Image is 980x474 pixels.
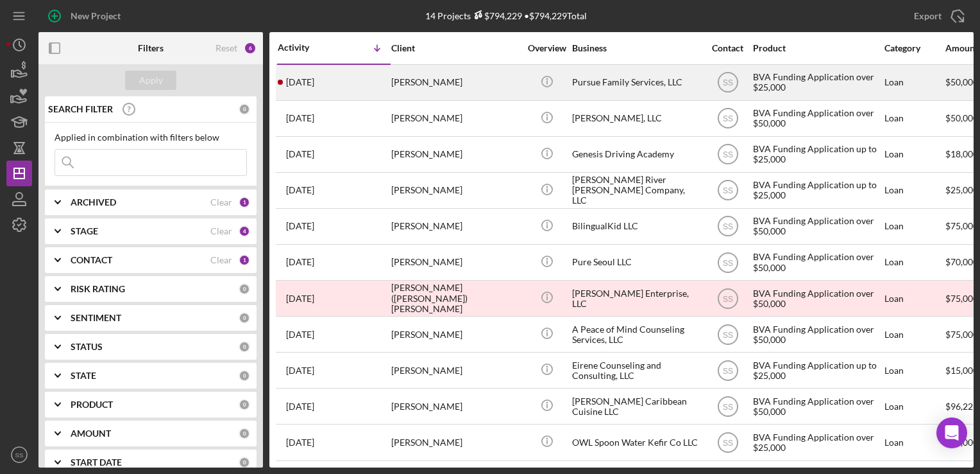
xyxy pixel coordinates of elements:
[753,66,881,100] div: BVA Funding Application over $25,000
[753,173,881,207] div: BVA Funding Application up to $25,000
[286,437,314,448] time: 2025-08-04 19:12
[722,258,732,267] text: SS
[884,353,944,387] div: Loan
[722,114,732,123] text: SS
[722,402,732,411] text: SS
[138,43,164,53] b: Filters
[239,283,250,295] div: 0
[210,197,232,207] div: Clear
[572,43,700,53] div: Business
[286,401,314,412] time: 2025-08-12 16:47
[239,254,250,266] div: 1
[71,3,121,29] div: New Project
[884,43,944,53] div: Category
[391,101,520,136] div: [PERSON_NAME]
[210,255,232,265] div: Clear
[286,365,314,376] time: 2025-08-12 17:38
[704,43,752,53] div: Contact
[722,150,732,159] text: SS
[753,245,881,279] div: BVA Funding Application over $50,000
[244,42,257,55] div: 6
[391,389,520,423] div: [PERSON_NAME]
[239,370,250,382] div: 0
[286,294,314,304] time: 2025-08-20 23:39
[945,401,978,412] span: $96,229
[884,389,944,423] div: Loan
[945,329,978,340] span: $75,000
[139,71,163,90] div: Apply
[945,148,978,159] span: $18,000
[391,66,520,100] div: [PERSON_NAME]
[884,209,944,243] div: Loan
[391,137,520,171] div: [PERSON_NAME]
[753,209,881,243] div: BVA Funding Application over $50,000
[239,341,250,353] div: 0
[425,10,587,21] div: 14 Projects • $794,229 Total
[753,389,881,423] div: BVA Funding Application over $50,000
[239,225,250,237] div: 4
[71,457,122,468] b: START DATE
[753,317,881,351] div: BVA Funding Application over $50,000
[572,389,700,423] div: [PERSON_NAME] Caribbean Cuisine LLC
[210,226,232,236] div: Clear
[239,312,250,324] div: 0
[286,77,314,87] time: 2025-09-05 14:15
[945,256,978,267] span: $70,000
[71,371,96,381] b: STATE
[945,184,978,195] span: $25,000
[884,101,944,136] div: Loan
[239,103,250,115] div: 0
[884,245,944,279] div: Loan
[753,281,881,315] div: BVA Funding Application over $50,000
[753,137,881,171] div: BVA Funding Application up to $25,000
[884,281,944,315] div: Loan
[239,428,250,439] div: 0
[6,442,32,468] button: SS
[753,101,881,136] div: BVA Funding Application over $50,000
[391,317,520,351] div: [PERSON_NAME]
[722,186,732,195] text: SS
[914,3,942,29] div: Export
[71,428,111,439] b: AMOUNT
[753,43,881,53] div: Product
[572,66,700,100] div: Pursue Family Services, LLC
[286,221,314,231] time: 2025-08-27 12:15
[722,330,732,339] text: SS
[572,281,700,315] div: [PERSON_NAME] Enterprise, LLC
[286,185,314,195] time: 2025-08-27 15:59
[278,42,334,53] div: Activity
[936,417,967,448] div: Open Intercom Messenger
[71,226,98,236] b: STAGE
[71,399,113,410] b: PRODUCT
[572,425,700,459] div: OWL Spoon Water Kefir Co LLC
[722,294,732,303] text: SS
[391,173,520,207] div: [PERSON_NAME]
[572,173,700,207] div: [PERSON_NAME] River [PERSON_NAME] Company, LLC
[286,257,314,267] time: 2025-08-22 23:34
[71,197,116,207] b: ARCHIVED
[215,43,237,53] div: Reset
[471,10,522,21] div: $794,229
[125,71,176,90] button: Apply
[572,137,700,171] div: Genesis Driving Academy
[523,43,571,53] div: Overview
[391,281,520,315] div: [PERSON_NAME] ([PERSON_NAME]) [PERSON_NAME]
[572,353,700,387] div: Eirene Counseling and Consulting, LLC
[572,209,700,243] div: BilingualKid LLC
[391,43,520,53] div: Client
[71,342,103,352] b: STATUS
[286,113,314,123] time: 2025-09-03 15:31
[945,76,978,87] span: $50,000
[572,101,700,136] div: [PERSON_NAME], LLC
[239,197,250,208] div: 1
[884,317,944,351] div: Loan
[38,3,133,29] button: New Project
[391,425,520,459] div: [PERSON_NAME]
[71,313,121,323] b: SENTIMENT
[884,137,944,171] div: Loan
[391,245,520,279] div: [PERSON_NAME]
[722,78,732,87] text: SS
[15,452,24,459] text: SS
[884,173,944,207] div: Loan
[572,317,700,351] div: A Peace of Mind Counseling Services, LLC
